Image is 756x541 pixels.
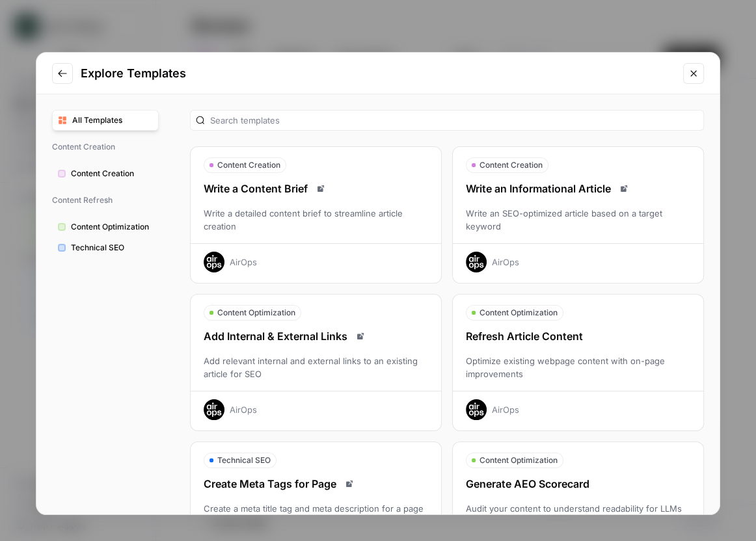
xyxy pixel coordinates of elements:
span: Content Creation [71,168,153,179]
div: AirOps [492,256,519,269]
span: Content Refresh [52,189,159,211]
button: Content Creation [52,163,159,184]
button: Content OptimizationRefresh Article ContentOptimize existing webpage content with on-page improve... [452,294,704,431]
div: Write an Informational Article [453,181,703,196]
span: Content Creation [52,136,159,158]
button: Content CreationWrite a Content BriefRead docsWrite a detailed content brief to streamline articl... [190,146,442,284]
button: Content OptimizationAdd Internal & External LinksRead docsAdd relevant internal and external link... [190,294,442,431]
button: Go to previous step [52,63,73,84]
div: Audit your content to understand readability for LLMs [453,502,703,515]
div: Create Meta Tags for Page [191,476,441,492]
span: Content Optimization [479,307,558,319]
div: Create a meta title tag and meta description for a page [191,502,441,515]
button: Close modal [683,63,704,84]
span: Content Optimization [479,455,558,466]
a: Read docs [342,476,357,492]
div: Write a detailed content brief to streamline article creation [191,207,441,233]
span: Technical SEO [217,455,271,466]
div: Add relevant internal and external links to an existing article for SEO [191,354,441,380]
span: Content Optimization [217,307,295,319]
span: Technical SEO [71,242,153,254]
div: AirOps [230,403,257,416]
span: Content Optimization [71,221,153,233]
span: Content Creation [217,159,280,171]
input: Search templates [210,114,698,127]
div: Generate AEO Scorecard [453,476,703,492]
button: Content Optimization [52,217,159,237]
div: Write an SEO-optimized article based on a target keyword [453,207,703,233]
h2: Explore Templates [81,64,675,83]
div: Write a Content Brief [191,181,441,196]
div: AirOps [230,256,257,269]
span: Content Creation [479,159,543,171]
div: Optimize existing webpage content with on-page improvements [453,354,703,380]
button: All Templates [52,110,159,131]
button: Content CreationWrite an Informational ArticleRead docsWrite an SEO-optimized article based on a ... [452,146,704,284]
a: Read docs [313,181,329,196]
a: Read docs [616,181,632,196]
button: Technical SEO [52,237,159,258]
div: AirOps [492,403,519,416]
div: Add Internal & External Links [191,328,441,344]
span: All Templates [72,114,153,126]
a: Read docs [353,328,368,344]
div: Refresh Article Content [453,328,703,344]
